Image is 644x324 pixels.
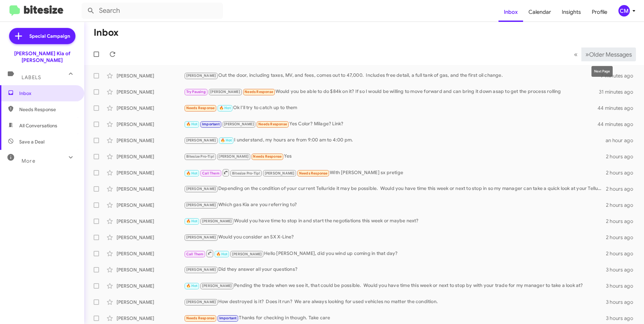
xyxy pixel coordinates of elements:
span: [PERSON_NAME] [186,138,216,142]
span: Older Messages [589,51,632,58]
div: [PERSON_NAME] [117,218,184,225]
div: 44 minutes ago [598,105,639,111]
div: Thanks for checking in though. Take care [184,314,606,322]
span: All Conversations [19,122,57,129]
span: Save a Deal [19,138,44,145]
span: Bitesize Pro-Tip! [186,154,214,159]
a: Special Campaign [9,28,75,44]
div: [PERSON_NAME] [117,299,184,305]
div: [PERSON_NAME] [117,153,184,160]
span: [PERSON_NAME] [202,284,232,288]
nav: Page navigation example [570,47,636,61]
div: Depending on the condition of your current Telluride it may be possible. Would you have time this... [184,185,606,193]
span: Labels [22,74,41,80]
span: Needs Response [186,106,215,110]
span: [PERSON_NAME] [186,300,216,304]
div: 2 hours ago [606,186,639,192]
div: [PERSON_NAME] [117,266,184,273]
div: 3 hours ago [606,283,639,289]
span: [PERSON_NAME] [219,154,249,159]
span: [PERSON_NAME] [232,252,262,256]
div: [PERSON_NAME] [117,186,184,192]
div: 3 hours ago [606,299,639,305]
span: [PERSON_NAME] [186,187,216,191]
span: Try Pausing [186,90,206,94]
div: I understand, my hours are from 9:00 am to 4:00 pm. [184,136,606,144]
div: Did they answer all your questions? [184,266,606,273]
span: 🔥 Hot [221,138,232,142]
span: Bitesize Pro-Tip! [232,171,260,175]
span: Needs Response [19,106,76,113]
span: [PERSON_NAME] [265,171,295,175]
span: [PERSON_NAME] [186,267,216,272]
span: 🔥 Hot [186,284,198,288]
span: Inbox [19,90,76,97]
div: With [PERSON_NAME] sx pretige [184,168,606,177]
span: [PERSON_NAME] [186,235,216,239]
div: Would you have time to stop in and start the negotiations this week or maybe next? [184,217,606,225]
div: Yes Color? Milage? Link? [184,120,598,128]
span: [PERSON_NAME] [202,219,232,223]
div: 3 hours ago [606,315,639,322]
div: 2 hours ago [606,153,639,160]
a: Inbox [498,2,523,22]
span: More [22,158,35,164]
span: Needs Response [186,316,215,320]
span: Special Campaign [29,33,70,39]
div: Which gas Kia are you referring to? [184,201,606,209]
button: Next [581,47,636,61]
span: [PERSON_NAME] [186,203,216,207]
div: [PERSON_NAME] [117,283,184,289]
span: Needs Response [299,171,328,175]
div: [PERSON_NAME] [117,89,184,95]
span: 🔥 Hot [216,252,228,256]
span: Call Them [186,252,204,256]
div: [PERSON_NAME] [117,137,184,144]
a: Profile [586,2,613,22]
div: [PERSON_NAME] [117,121,184,128]
div: Ok I'll try to catch up to them [184,104,598,112]
div: CM [618,5,630,17]
input: Search [82,3,223,19]
div: Pending the trade when we see it, that could be possible. Would you have time this week or next t... [184,282,606,290]
span: 🔥 Hot [186,122,198,126]
div: [PERSON_NAME] [117,315,184,322]
div: Out the door, including taxes, MV, and fees, comes out to 47,000. Includes free detail, a full ta... [184,72,601,79]
div: 7 minutes ago [601,72,639,79]
span: 🔥 Hot [186,171,198,175]
div: 2 hours ago [606,202,639,208]
div: [PERSON_NAME] [117,72,184,79]
div: 31 minutes ago [599,89,639,95]
div: [PERSON_NAME] [117,202,184,208]
div: Would you be able to do $84k on it? If so I would be willing to move forward and can bring it dow... [184,88,599,96]
div: [PERSON_NAME] [117,250,184,257]
span: Needs Response [245,90,273,94]
span: 🔥 Hot [219,106,231,110]
span: Needs Response [253,154,282,159]
span: [PERSON_NAME] [224,122,254,126]
span: « [574,50,578,59]
span: Important [219,316,237,320]
div: How destroyed is it? Does it run? We are always looking for used vehicles no matter the condition. [184,298,606,306]
div: Yes [184,153,606,160]
div: [PERSON_NAME] [117,105,184,111]
span: [PERSON_NAME] [186,73,216,78]
button: Previous [570,47,582,61]
div: 2 hours ago [606,234,639,241]
div: [PERSON_NAME] [117,169,184,176]
div: Hello [PERSON_NAME], did you wind up coming in that day? [184,249,606,258]
div: 3 hours ago [606,266,639,273]
h1: Inbox [94,27,119,38]
div: [PERSON_NAME] [117,234,184,241]
div: 2 hours ago [606,218,639,225]
div: an hour ago [606,137,639,144]
span: Needs Response [258,122,287,126]
div: Next Page [591,66,613,77]
a: Insights [556,2,586,22]
span: » [585,50,589,59]
button: CM [613,5,637,17]
span: Call Them [202,171,220,175]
